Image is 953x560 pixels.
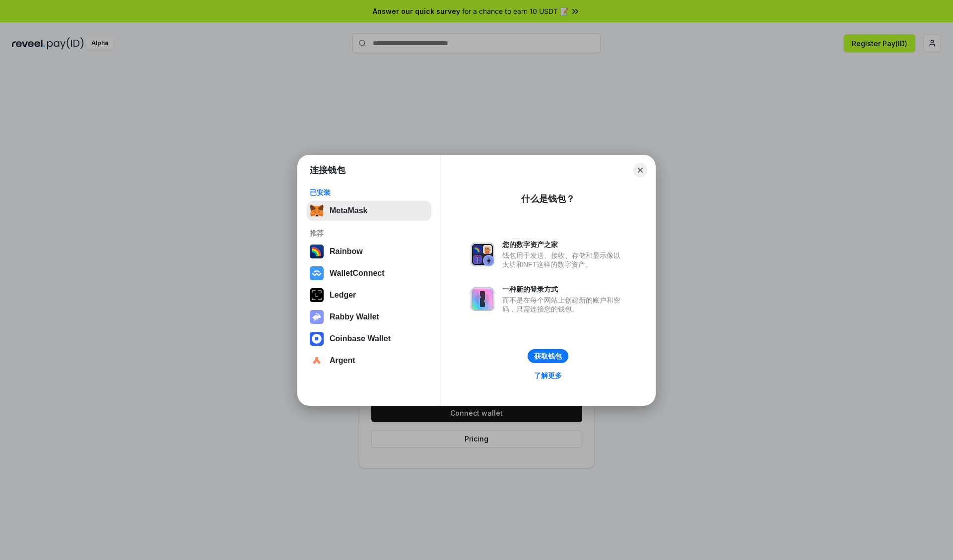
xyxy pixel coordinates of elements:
[330,291,356,300] div: Ledger
[310,332,324,346] img: svg+xml,%3Csvg%20width%3D%2228%22%20height%3D%2228%22%20viewBox%3D%220%200%2028%2028%22%20fill%3D...
[310,204,324,218] img: svg+xml,%3Csvg%20fill%3D%22none%22%20height%3D%2233%22%20viewBox%3D%220%200%2035%2033%22%20width%...
[502,285,625,294] div: 一种新的登录方式
[310,310,324,324] img: svg+xml,%3Csvg%20xmlns%3D%22http%3A%2F%2Fwww.w3.org%2F2000%2Fsvg%22%20fill%3D%22none%22%20viewBox...
[502,240,625,249] div: 您的数字资产之家
[534,352,562,361] div: 获取钱包
[330,247,363,256] div: Rainbow
[307,307,431,327] button: Rabby Wallet
[307,285,431,305] button: Ledger
[534,371,562,380] div: 了解更多
[310,288,324,302] img: svg+xml,%3Csvg%20xmlns%3D%22http%3A%2F%2Fwww.w3.org%2F2000%2Fsvg%22%20width%3D%2228%22%20height%3...
[310,354,324,368] img: svg+xml,%3Csvg%20width%3D%2228%22%20height%3D%2228%22%20viewBox%3D%220%200%2028%2028%22%20fill%3D...
[307,263,431,283] button: WalletConnect
[310,245,324,258] img: svg+xml,%3Csvg%20width%3D%22120%22%20height%3D%22120%22%20viewBox%3D%220%200%20120%20120%22%20fil...
[521,193,575,205] div: 什么是钱包？
[471,243,494,266] img: svg+xml,%3Csvg%20xmlns%3D%22http%3A%2F%2Fwww.w3.org%2F2000%2Fsvg%22%20fill%3D%22none%22%20viewBox...
[310,266,324,280] img: svg+xml,%3Csvg%20width%3D%2228%22%20height%3D%2228%22%20viewBox%3D%220%200%2028%2028%22%20fill%3D...
[330,206,367,215] div: MetaMask
[330,356,355,365] div: Argent
[310,188,428,197] div: 已安装
[330,312,379,321] div: Rabby Wallet
[307,351,431,371] button: Argent
[330,334,391,343] div: Coinbase Wallet
[528,349,568,363] button: 获取钱包
[502,251,625,269] div: 钱包用于发送、接收、存储和显示像以太坊和NFT这样的数字资产。
[310,229,428,238] div: 推荐
[310,164,345,176] h1: 连接钱包
[307,242,431,261] button: Rainbow
[307,201,431,221] button: MetaMask
[633,163,647,177] button: Close
[471,287,494,311] img: svg+xml,%3Csvg%20xmlns%3D%22http%3A%2F%2Fwww.w3.org%2F2000%2Fsvg%22%20fill%3D%22none%22%20viewBox...
[330,269,385,278] div: WalletConnect
[528,369,568,382] a: 了解更多
[307,329,431,349] button: Coinbase Wallet
[502,296,625,313] div: 而不是在每个网站上创建新的账户和密码，只需连接您的钱包。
